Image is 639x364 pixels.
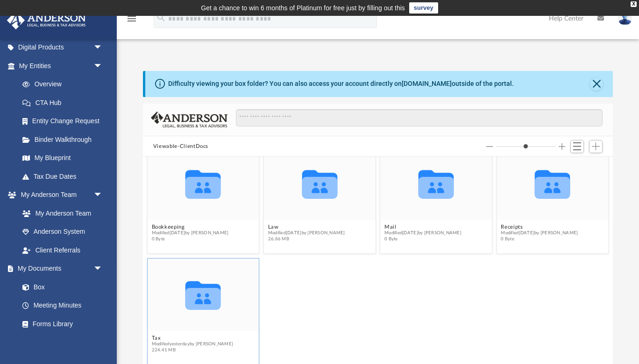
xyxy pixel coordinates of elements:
button: Bookkeeping [151,224,228,230]
a: My Anderson Team [13,204,107,223]
span: 26.86 MB [268,236,345,242]
a: My Documentsarrow_drop_down [7,259,112,278]
a: Binder Walkthrough [13,130,117,149]
a: [DOMAIN_NAME] [402,80,452,87]
span: 0 Byte [384,236,461,242]
input: Search files and folders [236,109,603,127]
a: My Blueprint [13,149,112,168]
a: Overview [13,75,117,94]
span: Modified [DATE] by [PERSON_NAME] [151,230,228,236]
a: Digital Productsarrow_drop_down [7,38,117,57]
span: arrow_drop_down [93,186,112,205]
img: Anderson Advisors Platinum Portal [4,11,89,29]
span: 0 Byte [151,236,228,242]
a: My Entitiesarrow_drop_down [7,56,117,75]
span: Modified [DATE] by [PERSON_NAME] [501,230,578,236]
i: search [156,13,166,23]
button: Decrease column size [486,143,493,150]
span: Modified [DATE] by [PERSON_NAME] [268,230,345,236]
input: Column size [496,143,556,150]
button: Increase column size [559,143,565,150]
img: User Pic [618,12,632,25]
button: Mail [384,224,461,230]
span: arrow_drop_down [93,259,112,279]
a: Forms Library [13,315,107,333]
a: Tax Due Dates [13,167,117,186]
a: menu [126,18,137,24]
div: Get a chance to win 6 months of Platinum for free just by filling out this [201,2,405,14]
a: Box [13,278,107,296]
a: Client Referrals [13,241,112,259]
a: My Anderson Teamarrow_drop_down [7,186,112,204]
span: arrow_drop_down [93,38,112,57]
span: 224.41 MB [151,347,233,353]
a: Entity Change Request [13,112,117,131]
button: Add [589,140,603,153]
span: 0 Byte [501,236,578,242]
button: Receipts [501,224,578,230]
span: Modified [DATE] by [PERSON_NAME] [384,230,461,236]
i: menu [126,13,137,24]
span: arrow_drop_down [93,56,112,76]
button: Law [268,224,345,230]
button: Tax [151,335,233,341]
a: survey [409,2,438,14]
a: Meeting Minutes [13,296,112,315]
div: Difficulty viewing your box folder? You can also access your account directly on outside of the p... [168,79,514,89]
a: Anderson System [13,223,112,241]
button: Switch to List View [570,140,584,153]
button: Close [590,77,603,91]
a: CTA Hub [13,93,117,112]
button: Viewable-ClientDocs [153,142,208,151]
span: Modified yesterday by [PERSON_NAME] [151,341,233,347]
div: close [631,1,637,7]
